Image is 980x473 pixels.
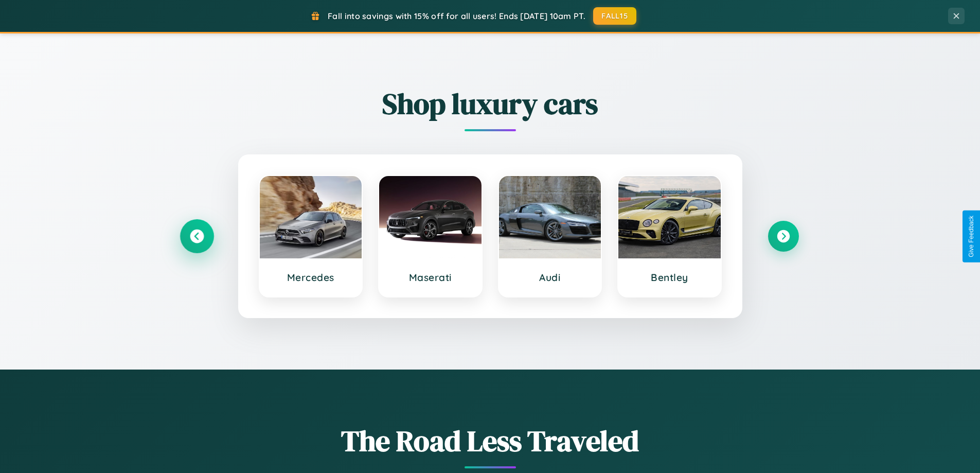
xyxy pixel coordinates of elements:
[389,271,471,284] h3: Maserati
[968,216,975,257] div: Give Feedback
[629,271,710,284] h3: Bentley
[182,84,799,124] h2: Shop luxury cars
[270,271,352,284] h3: Mercedes
[593,7,636,25] button: FALL15
[182,421,799,461] h1: The Road Less Traveled
[509,271,591,284] h3: Audi
[328,11,585,21] span: Fall into savings with 15% off for all users! Ends [DATE] 10am PT.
